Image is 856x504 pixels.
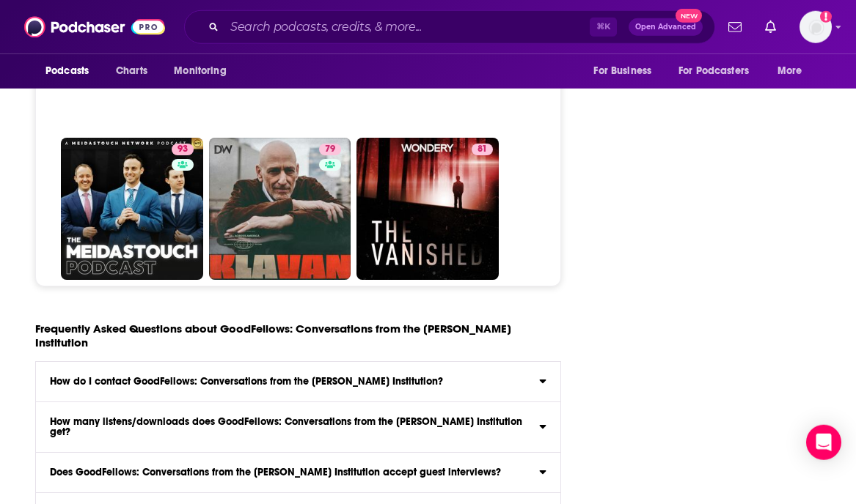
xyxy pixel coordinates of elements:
[24,13,165,41] img: Podchaser - Follow, Share and Rate Podcasts
[35,322,549,349] h3: Frequently Asked Questions about GoodFellows: Conversations from the [PERSON_NAME] Institution
[767,57,821,85] button: open menu
[325,142,335,157] span: 79
[319,144,341,155] a: 79
[35,57,108,85] button: open menu
[800,11,832,43] span: Logged in as Jeffmarschner
[209,138,351,280] a: 79
[164,57,245,85] button: open menu
[723,15,747,40] a: Show notifications dropdown
[172,144,194,155] a: 93
[224,15,590,39] input: Search podcasts, credits, & more...
[184,10,715,44] div: Search podcasts, credits, & more...
[778,61,802,81] span: More
[669,57,770,85] button: open menu
[759,15,782,40] a: Show notifications dropdown
[472,144,493,155] a: 81
[820,11,832,23] svg: Add a profile image
[478,142,487,157] span: 81
[593,61,651,81] span: For Business
[635,23,696,31] span: Open Advanced
[590,18,617,37] span: ⌘ K
[174,61,226,81] span: Monitoring
[50,377,443,387] h3: How do I contact GoodFellows: Conversations from the [PERSON_NAME] Institution?
[806,425,841,460] div: Open Intercom Messenger
[800,11,832,43] button: Show profile menu
[116,61,147,81] span: Charts
[61,138,203,280] a: 93
[178,142,188,157] span: 93
[800,11,832,43] img: User Profile
[629,18,703,36] button: Open AdvancedNew
[678,61,749,81] span: For Podcasters
[50,467,501,478] h3: Does GoodFellows: Conversations from the [PERSON_NAME] Institution accept guest interviews?
[583,57,670,85] button: open menu
[356,138,499,280] a: 81
[45,61,89,81] span: Podcasts
[106,57,156,85] a: Charts
[676,9,702,23] span: New
[50,417,535,437] h3: How many listens/downloads does GoodFellows: Conversations from the [PERSON_NAME] Institution get?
